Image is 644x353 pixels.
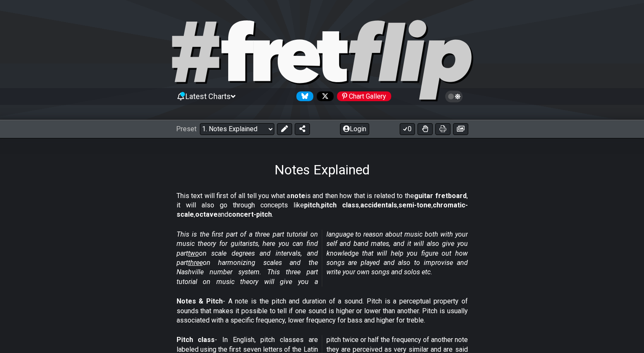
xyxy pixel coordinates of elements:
button: Print [435,123,451,135]
button: Share Preset [295,123,310,135]
div: Chart Gallery [337,91,391,101]
strong: Notes & Pitch [177,297,223,305]
strong: guitar fretboard [414,192,467,200]
span: Preset [176,125,196,133]
button: Edit Preset [277,123,292,135]
strong: pitch [304,201,320,209]
a: #fretflip at Pinterest [334,91,391,101]
strong: accidentals [360,201,397,209]
select: Preset [200,123,274,135]
button: 0 [400,123,415,135]
span: Latest Charts [185,92,231,101]
span: Toggle light / dark theme [449,93,459,100]
strong: pitch class [321,201,359,209]
a: Follow #fretflip at X [313,91,334,101]
button: Login [340,123,369,135]
p: - A note is the pitch and duration of a sound. Pitch is a perceptual property of sounds that make... [177,297,468,325]
strong: concert-pitch [228,210,272,218]
strong: semi-tone [398,201,431,209]
strong: Pitch class [177,336,215,344]
span: three [188,259,203,267]
h1: Notes Explained [274,162,370,178]
button: Create image [453,123,468,135]
a: Follow #fretflip at Bluesky [293,91,313,101]
strong: octave [195,210,218,218]
span: two [188,249,199,257]
em: This is the first part of a three part tutorial on music theory for guitarists, here you can find... [177,230,468,286]
strong: note [290,192,305,200]
p: This text will first of all tell you what a is and then how that is related to the , it will also... [177,191,468,220]
button: Toggle Dexterity for all fretkits [417,123,433,135]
